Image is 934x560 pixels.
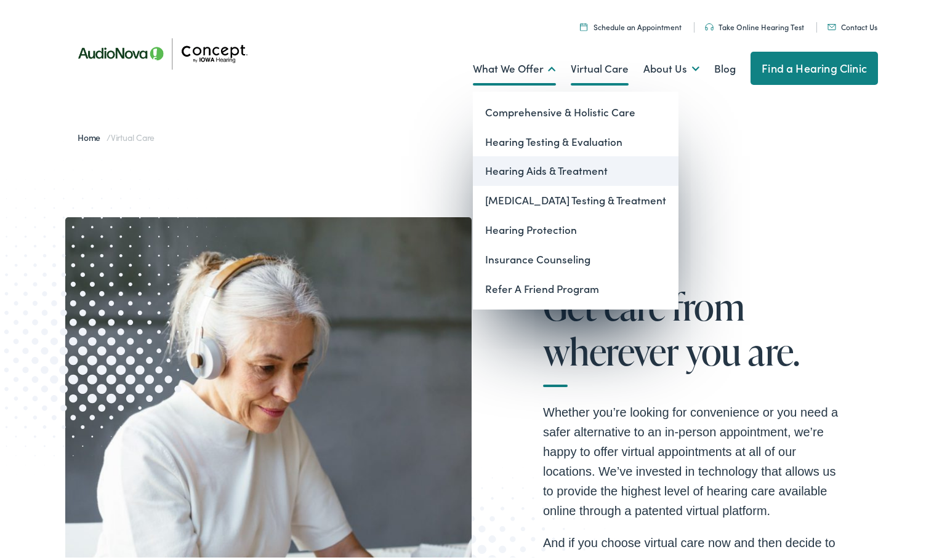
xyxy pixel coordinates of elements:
[473,44,556,89] a: What We Offer
[827,22,836,28] img: utility icon
[686,329,741,369] span: you
[580,20,587,28] img: A calendar icon to schedule an appointment at Concept by Iowa Hearing.
[473,242,678,272] a: Insurance Counseling
[473,154,678,183] a: Hearing Aids & Treatment
[580,19,682,30] a: Schedule an Appointment
[672,284,745,324] span: from
[705,21,714,28] img: utility icon
[78,129,107,141] a: Home
[543,329,678,369] span: wherever
[751,49,878,82] a: Find a Hearing Clinic
[78,129,155,141] span: /
[543,400,839,518] p: Whether you’re looking for convenience or you need a safer alternative to an in-person appointmen...
[748,329,800,369] span: are.
[827,19,877,30] a: Contact Us
[643,44,699,89] a: About Us
[473,272,678,302] a: Refer A Friend Program
[705,19,804,30] a: Take Online Hearing Test
[604,284,666,324] span: care
[543,284,597,324] span: Get
[571,44,629,89] a: Virtual Care
[473,95,678,125] a: Comprehensive & Holistic Care
[111,129,155,141] span: Virtual Care
[473,125,678,154] a: Hearing Testing & Evaluation
[714,44,736,89] a: Blog
[473,183,678,213] a: [MEDICAL_DATA] Testing & Treatment
[473,213,678,242] a: Hearing Protection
